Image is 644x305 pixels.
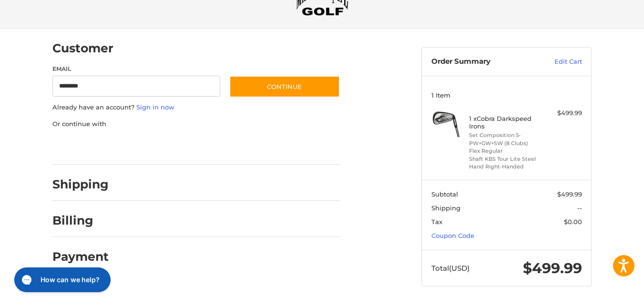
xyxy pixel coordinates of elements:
li: Shaft KBS Tour Lite Steel [469,155,542,163]
span: -- [577,204,582,212]
h3: Order Summary [431,57,534,67]
span: Shipping [431,204,460,212]
a: Coupon Code [431,232,474,239]
h2: Customer [52,41,113,56]
iframe: Gorgias live chat messenger [10,264,113,295]
a: Edit Cart [534,57,582,67]
label: Email [52,65,220,73]
span: $0.00 [564,218,582,226]
iframe: PayPal-paypal [50,138,121,155]
span: Total (USD) [431,264,470,273]
span: $499.99 [523,259,582,277]
h4: 1 x Cobra Darkspeed Irons [469,115,542,130]
h2: Shipping [52,177,109,192]
span: Subtotal [431,190,458,198]
span: $499.99 [557,190,582,198]
h2: Billing [52,213,108,228]
h2: Payment [52,249,109,264]
li: Set Composition 5-PW+GW+SW (8 Clubs) [469,131,542,147]
span: Tax [431,218,442,226]
iframe: PayPal-paylater [130,138,202,155]
li: Flex Regular [469,147,542,155]
p: Already have an account? [52,103,340,112]
h3: 1 Item [431,91,582,99]
li: Hand Right-Handed [469,163,542,171]
iframe: PayPal-venmo [211,138,283,155]
button: Continue [229,76,340,98]
div: $499.99 [544,108,582,118]
a: Sign in now [136,103,174,111]
p: Or continue with [52,119,340,129]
